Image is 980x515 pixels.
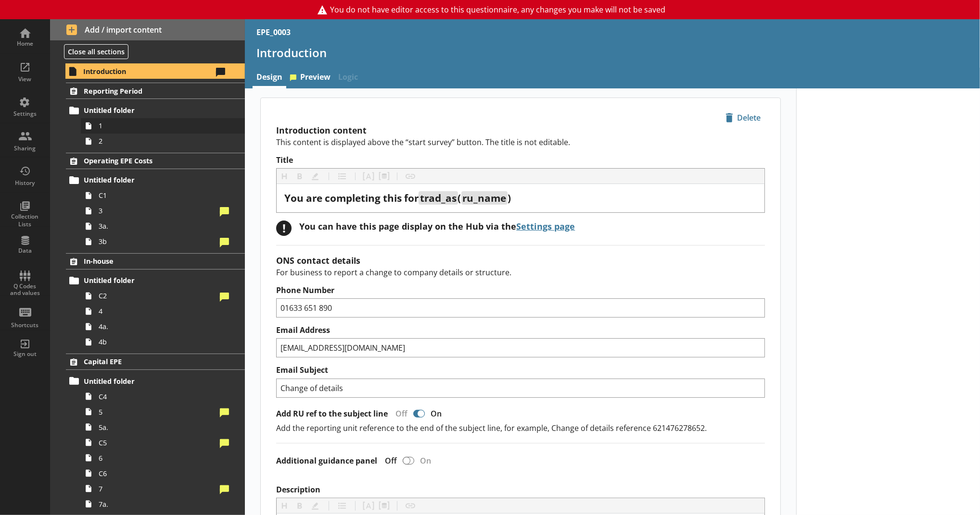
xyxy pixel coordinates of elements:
span: Untitled folder [84,276,213,285]
a: C6 [81,466,245,481]
span: 4a. [99,322,216,331]
p: For business to report a change to company details or structure. [276,267,765,278]
li: Untitled folder12 [70,103,245,149]
a: 4a. [81,319,245,334]
a: C1 [81,188,245,203]
span: ) [508,191,511,205]
span: 2 [99,136,216,146]
label: Email Address [276,325,765,335]
h2: Introduction content [276,124,765,136]
a: 7a. [81,496,245,512]
span: 7 [99,484,216,493]
div: Shortcuts [8,321,42,329]
span: 4b [99,337,216,346]
div: Settings [8,110,42,118]
a: In-house [66,253,245,270]
span: trad_as [420,191,457,205]
div: Title [284,192,757,205]
a: Introduction [65,63,245,79]
div: Sign out [8,350,42,358]
div: Collection Lists [8,213,42,228]
li: In-houseUntitled folderC244a.4b [50,253,245,350]
span: C1 [99,191,216,200]
span: 4 [99,307,216,316]
div: EPE_0003 [256,27,291,37]
span: ru_name [462,191,506,205]
div: ! [276,221,292,236]
label: Add RU ref to the subject line [276,409,388,419]
button: Add / import content [50,19,245,40]
span: 7a. [99,500,216,509]
a: 6 [81,450,245,466]
span: Logic [334,68,362,88]
span: 1 [99,121,216,130]
button: Close all sections [64,44,128,59]
div: Off [388,408,411,419]
span: 5 [99,407,216,417]
a: 1 [81,118,245,134]
h2: ONS contact details [276,255,765,266]
span: Operating EPE Costs [84,156,213,165]
a: 2 [81,134,245,149]
label: Description [276,485,765,495]
a: C4 [81,389,245,404]
span: You are completing this for [284,191,419,205]
span: 3b [99,237,216,246]
li: Untitled folderC133a.3b [70,172,245,249]
span: Introduction [83,67,213,76]
span: Untitled folder [84,106,213,115]
span: 3a. [99,221,216,231]
div: View [8,75,42,83]
a: 3b [81,234,245,249]
a: 5a. [81,419,245,435]
a: Reporting Period [66,83,245,99]
label: Phone Number [276,285,765,295]
div: Off [377,455,401,466]
a: C5 [81,435,245,450]
a: Untitled folder [66,172,245,188]
span: 5a. [99,423,216,432]
label: Additional guidance panel [276,456,377,466]
div: Home [8,40,42,48]
button: Delete [721,110,765,126]
span: Untitled folder [84,175,213,184]
a: Capital EPE [66,354,245,370]
p: This content is displayed above the “start survey” button. The title is not editable. [276,137,765,147]
div: Data [8,247,42,255]
div: Sharing [8,145,42,152]
a: 5 [81,404,245,419]
span: ( [458,191,461,205]
label: Title [276,155,765,165]
span: C2 [99,291,216,300]
div: You can have this page display on the Hub via the [299,221,575,232]
a: Untitled folder [66,103,245,118]
span: 6 [99,454,216,463]
a: Operating EPE Costs [66,153,245,169]
span: Delete [722,110,764,125]
span: Capital EPE [84,357,213,366]
a: 3a. [81,219,245,234]
span: C5 [99,438,216,447]
a: Settings page [516,221,575,232]
span: In-house [84,257,213,266]
span: 3 [99,206,216,215]
span: Reporting Period [84,86,213,96]
a: Untitled folder [66,373,245,389]
li: Untitled folderC244a.4b [70,273,245,350]
div: On [427,408,449,419]
a: Preview [286,68,334,88]
div: On [416,455,439,466]
span: Untitled folder [84,377,213,386]
a: 4 [81,304,245,319]
li: Operating EPE CostsUntitled folderC133a.3b [50,153,245,249]
h1: Introduction [256,45,968,60]
label: Email Subject [276,365,765,375]
a: C2 [81,288,245,304]
a: Untitled folder [66,273,245,288]
div: Q Codes and values [8,283,42,297]
p: Add the reporting unit reference to the end of the subject line, for example, Change of details r... [276,423,765,433]
a: 4b [81,334,245,350]
span: C4 [99,392,216,401]
span: C6 [99,469,216,478]
a: 7 [81,481,245,496]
